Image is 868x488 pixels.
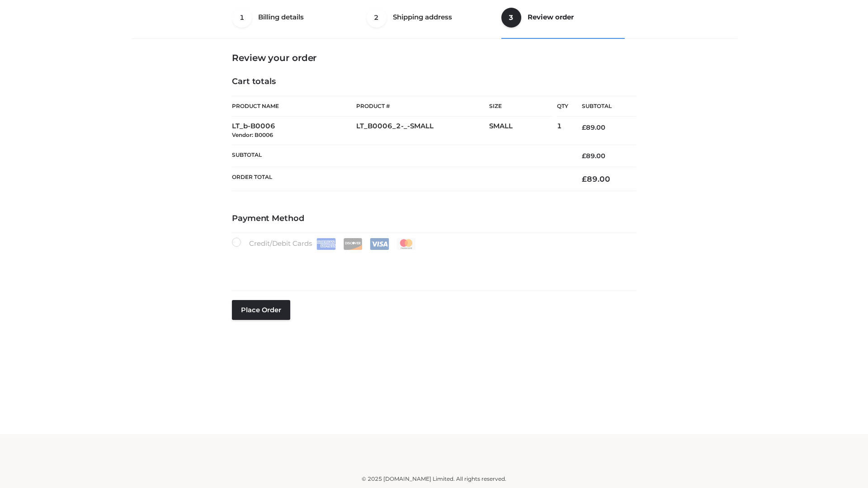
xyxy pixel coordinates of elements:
th: Product # [356,96,489,117]
small: Vendor: B0006 [232,131,273,138]
th: Product Name [232,96,356,117]
img: Mastercard [396,238,416,250]
label: Credit/Debit Cards [232,238,417,250]
div: © 2025 [DOMAIN_NAME] Limited. All rights reserved. [134,474,734,483]
h4: Payment Method [232,214,636,224]
bdi: 89.00 [582,152,605,160]
th: Subtotal [568,96,636,117]
td: LT_b-B0006 [232,117,356,145]
th: Qty [557,96,568,117]
span: £ [582,123,586,131]
th: Size [489,96,552,117]
td: LT_B0006_2-_-SMALL [356,117,489,145]
h3: Review your order [232,52,636,63]
img: Visa [370,238,389,250]
td: 1 [557,117,568,145]
th: Order Total [232,167,568,191]
bdi: 89.00 [582,123,605,131]
td: SMALL [489,117,557,145]
span: £ [582,174,587,183]
bdi: 89.00 [582,174,610,183]
button: Place order [232,300,290,320]
span: £ [582,152,586,160]
iframe: Secure payment input frame [230,248,634,281]
th: Subtotal [232,145,568,167]
img: Amex [316,238,336,250]
img: Discover [343,238,363,250]
h4: Cart totals [232,77,636,87]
